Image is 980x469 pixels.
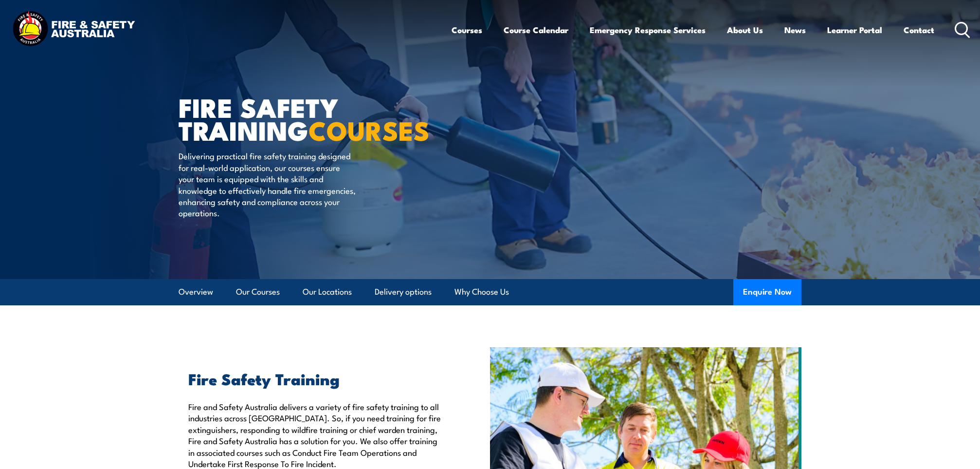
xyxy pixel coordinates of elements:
[784,17,806,43] a: News
[504,17,568,43] a: Course Calendar
[452,17,482,43] a: Courses
[904,17,934,43] a: Contact
[303,279,352,305] a: Our Locations
[590,17,706,43] a: Emergency Response Services
[827,17,882,43] a: Learner Portal
[309,109,430,150] strong: COURSES
[188,372,445,385] h2: Fire Safety Training
[179,279,213,305] a: Overview
[179,150,356,218] p: Delivering practical fire safety training designed for real-world application, our courses ensure...
[236,279,280,305] a: Our Courses
[733,279,801,305] button: Enquire Now
[188,401,445,469] p: Fire and Safety Australia delivers a variety of fire safety training to all industries across [GE...
[454,279,509,305] a: Why Choose Us
[727,17,763,43] a: About Us
[179,95,419,141] h1: FIRE SAFETY TRAINING
[375,279,432,305] a: Delivery options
